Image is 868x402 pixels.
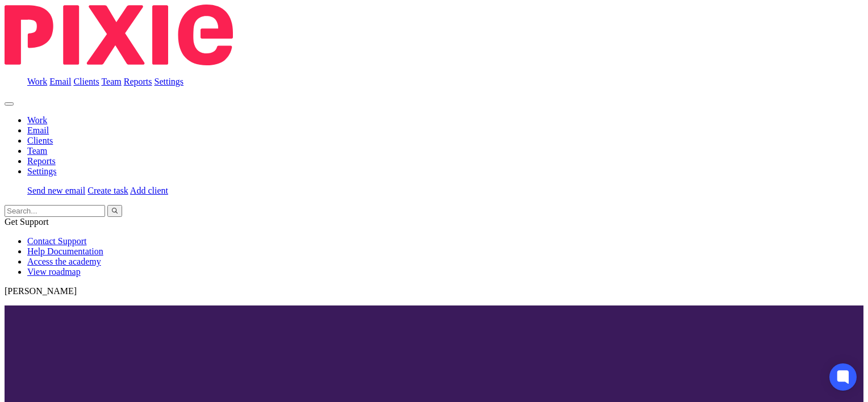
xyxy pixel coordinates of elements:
a: Send new email [27,186,85,195]
a: Work [27,115,47,125]
p: [PERSON_NAME] [5,286,863,296]
a: Team [101,77,121,86]
a: Clients [27,136,53,145]
a: Add client [130,186,168,195]
a: Settings [155,77,184,86]
a: View roadmap [27,267,81,277]
a: Work [27,77,47,86]
button: Search [107,205,122,217]
a: Settings [27,166,57,176]
a: Access the academy [27,257,101,266]
a: Create task [87,186,128,195]
a: Email [27,125,49,135]
span: Get Support [5,217,49,227]
img: Pixie [5,5,233,65]
a: Team [27,146,47,156]
a: Reports [124,77,152,86]
a: Email [49,77,71,86]
a: Contact Support [27,236,86,246]
a: Reports [27,156,56,166]
input: Search [5,205,105,217]
a: Help Documentation [27,246,103,256]
a: Clients [73,77,99,86]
